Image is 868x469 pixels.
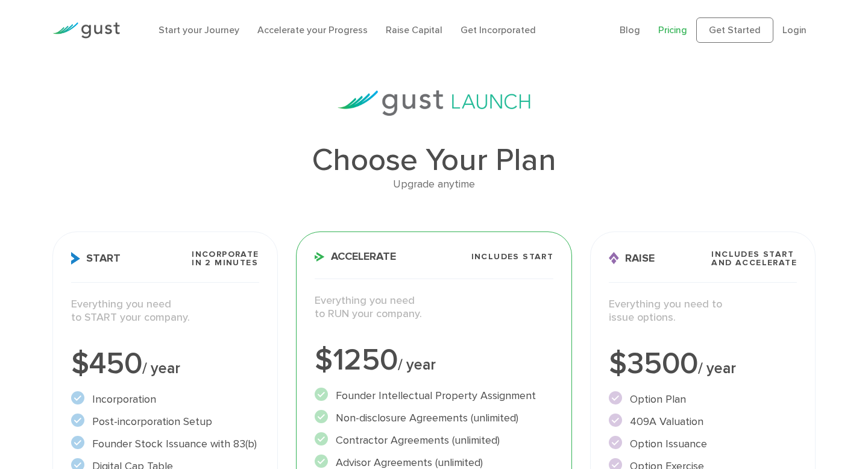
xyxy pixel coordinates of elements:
[315,388,554,404] li: Founder Intellectual Property Assignment
[315,252,325,262] img: Accelerate Icon
[192,250,259,267] span: Incorporate in 2 Minutes
[71,391,259,408] li: Incorporation
[386,24,442,36] a: Raise Capital
[461,24,536,36] a: Get Incorporated
[658,24,687,36] a: Pricing
[471,253,554,261] span: Includes START
[315,294,554,321] p: Everything you need to RUN your company.
[315,345,554,376] div: $1250
[52,22,120,39] img: Gust Logo
[696,17,773,43] a: Get Started
[71,252,121,265] span: Start
[257,24,368,36] a: Accelerate your Progress
[315,251,396,262] span: Accelerate
[52,145,816,176] h1: Choose Your Plan
[338,90,530,116] img: gust-launch-logos.svg
[711,250,797,267] span: Includes START and ACCELERATE
[71,349,259,379] div: $450
[71,252,80,265] img: Start Icon X2
[398,356,436,374] span: / year
[71,298,259,325] p: Everything you need to START your company.
[609,436,797,452] li: Option Issuance
[609,252,619,265] img: Raise Icon
[71,436,259,452] li: Founder Stock Issuance with 83(b)
[52,176,816,194] div: Upgrade anytime
[609,298,797,325] p: Everything you need to issue options.
[609,391,797,408] li: Option Plan
[142,359,180,377] span: / year
[620,24,640,36] a: Blog
[609,414,797,430] li: 409A Valuation
[71,414,259,430] li: Post-incorporation Setup
[609,349,797,379] div: $3500
[609,252,655,265] span: Raise
[315,410,554,426] li: Non-disclosure Agreements (unlimited)
[159,24,239,36] a: Start your Journey
[782,24,807,36] a: Login
[315,432,554,449] li: Contractor Agreements (unlimited)
[698,359,736,377] span: / year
